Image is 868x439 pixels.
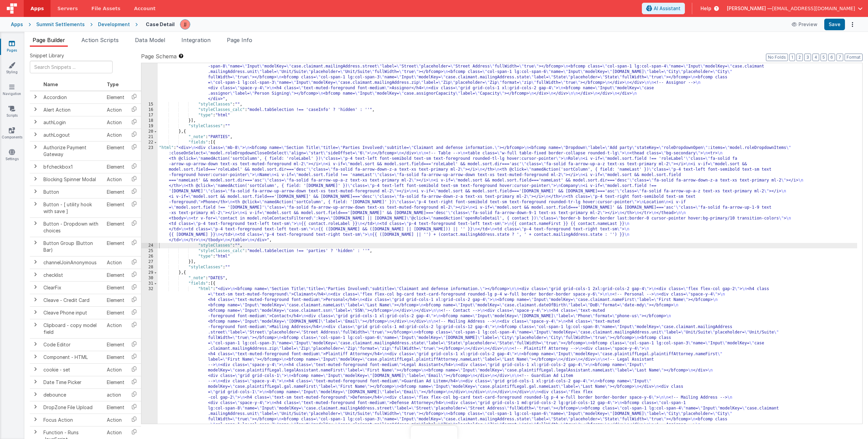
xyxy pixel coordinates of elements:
span: Apps [31,5,44,12]
td: DropZone File Upload [41,401,104,414]
span: File Assets [92,5,121,12]
div: 22 [141,140,158,145]
input: Search Snippets ... [30,61,113,73]
button: 7 [836,54,843,61]
td: Clipboard - copy model field [41,319,104,338]
td: Authorize Payment Gateway [41,141,104,160]
div: 28 [141,265,158,270]
span: Data Model [135,37,165,43]
td: checklist [41,269,104,281]
td: Button [41,186,104,198]
button: 6 [828,54,835,61]
div: 23 [141,145,158,243]
div: 30 [141,275,158,281]
span: Page Info [227,37,252,43]
button: No Folds [766,54,788,61]
td: channelJoinAnonymous [41,256,104,269]
td: Action [104,103,127,116]
div: 16 [141,107,158,113]
td: authLogout [41,129,104,141]
td: Code Editor [41,338,104,351]
td: ClearFix [41,281,104,294]
td: Blocking Spinner Modal [41,173,104,186]
span: Servers [57,5,78,12]
div: 29 [141,270,158,275]
div: 27 [141,259,158,265]
td: Button - [ utility hook with save ] [41,198,104,217]
td: Date Time Picker [41,376,104,388]
button: 2 [796,54,803,61]
div: 20 [141,129,158,134]
td: Element [104,376,127,388]
td: Action [104,129,127,141]
div: Development [98,21,130,28]
td: Element [104,186,127,198]
span: Action Scripts [81,37,119,43]
td: Component - HTML [41,351,104,363]
td: Element [104,91,127,104]
button: Options [848,20,857,29]
td: Action [104,363,127,376]
span: Integration [181,37,211,43]
span: Type [107,81,119,87]
td: cookie - set [41,363,104,376]
td: Element [104,338,127,351]
td: Action [104,256,127,269]
div: Apps [11,21,23,28]
td: Cleave Phone input [41,306,104,319]
td: Element [104,217,127,237]
div: 21 [141,134,158,140]
td: Element [104,237,127,256]
span: AI Assistant [654,5,680,12]
img: 67cf703950b6d9cd5ee0aacca227d490 [180,20,190,29]
td: Button Group (Button Bar) [41,237,104,256]
td: Action [104,414,127,426]
td: Button - Dropdown with choices [41,217,104,237]
span: Snippet Library [30,52,64,59]
td: Element [104,160,127,173]
button: 3 [804,54,811,61]
button: [PERSON_NAME] — [EMAIL_ADDRESS][DOMAIN_NAME] [727,5,863,12]
td: Action [104,319,127,338]
td: Element [104,198,127,217]
div: 26 [141,254,158,259]
span: Help [701,5,711,12]
div: 31 [141,281,158,286]
span: Page Schema [141,52,177,60]
td: bfcheckbox1 [41,160,104,173]
button: 4 [812,54,819,61]
td: Element [104,281,127,294]
td: Accordion [41,91,104,104]
div: 17 [141,113,158,118]
div: Summit Settlements [36,21,85,28]
td: debounce [41,388,104,401]
td: Element [104,306,127,319]
button: 1 [789,54,795,61]
div: 19 [141,123,158,129]
button: Format [845,54,863,61]
td: Action [104,116,127,129]
h4: Case Detail [146,22,175,27]
td: Element [104,401,127,414]
td: Cleave - Credit Card [41,294,104,306]
div: 24 [141,243,158,248]
td: authLogin [41,116,104,129]
div: 18 [141,118,158,123]
button: AI Assistant [642,3,685,14]
span: [PERSON_NAME] — [727,5,772,12]
div: 15 [141,102,158,107]
span: Name [43,81,58,87]
td: Element [104,351,127,363]
span: [EMAIL_ADDRESS][DOMAIN_NAME] [772,5,855,12]
button: Save [824,19,845,30]
td: Element [104,269,127,281]
td: action [104,388,127,401]
td: Action [104,173,127,186]
td: Element [104,141,127,160]
button: 5 [821,54,827,61]
button: Preview [788,19,822,30]
span: Page Builder [33,37,65,43]
td: Alert Action [41,103,104,116]
td: Focus Action [41,414,104,426]
td: Element [104,294,127,306]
